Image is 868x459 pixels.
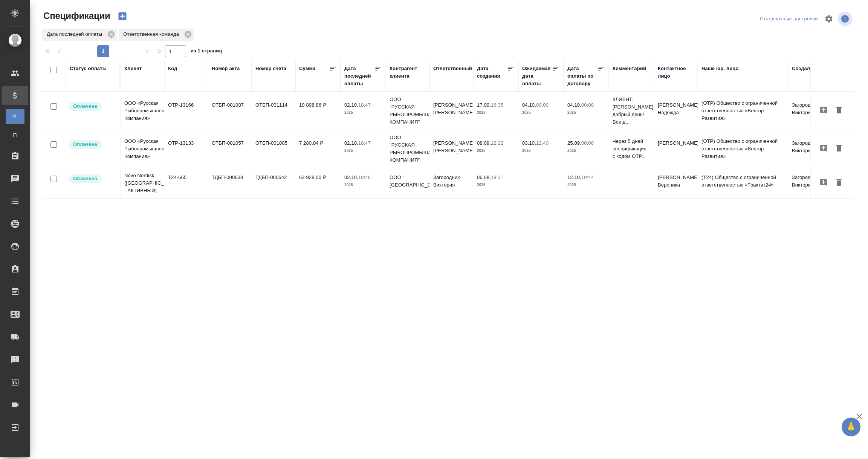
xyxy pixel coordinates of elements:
td: [PERSON_NAME] [654,136,698,162]
p: 06.08, [477,174,491,180]
p: 18:47 [358,140,371,146]
p: Дата последней оплаты [47,31,105,38]
p: 2025 [567,109,605,116]
p: 25.09, [567,140,581,146]
p: 02.10, [344,140,358,146]
p: Через 5 дней спецификация с кодом OTP... [613,138,650,160]
p: 2025 [567,147,605,155]
p: 08.09, [477,140,491,146]
button: Удалить [833,176,845,190]
td: ОТБП-001057 [208,136,252,162]
td: ТДБП-000638 [208,170,252,196]
td: ОТБП-001087 [208,98,252,124]
span: Посмотреть информацию [838,12,854,26]
p: 04.10, [567,102,581,108]
p: 2025 [522,109,560,116]
div: Дата последней оплаты [42,29,117,41]
button: Создать [113,10,131,23]
p: 12:40 [536,140,549,146]
p: 00:00 [536,102,549,108]
span: 🙏 [845,419,857,435]
span: Настроить таблицу [820,10,838,28]
p: 19:31 [491,174,503,180]
div: Дата последней оплаты [344,65,374,87]
div: Контрагент клиента [390,65,426,80]
p: 02.10, [344,174,358,180]
p: ООО "РУССКАЯ РЫБОПРОМЫШЛЕННАЯ КОМПАНИЯ" [390,96,426,126]
td: (OTP) Общество с ограниченной ответственностью «Вектор Развития» [698,134,788,164]
p: КЛИЕНТ: [PERSON_NAME], добрый день! Все д... [613,96,650,126]
p: Novo Nordisk ([GEOGRAPHIC_DATA] - АКТИВНЫЙ) [124,172,160,194]
div: Статус оплаты [70,65,107,72]
td: ОТБП-001114 [252,98,295,124]
p: 02.10, [344,102,358,108]
div: Создал [792,65,810,72]
button: Удалить [833,142,845,156]
p: 2025 [344,181,382,189]
span: П [9,132,21,139]
td: [PERSON_NAME] Вероника [654,170,698,196]
div: Ожидаемая дата оплаты [522,65,552,87]
td: 62 928,00 ₽ [295,170,341,196]
div: Комментарий [613,65,646,72]
div: split button [758,13,820,25]
p: 16:35 [491,102,503,108]
div: Дата оплаты по договору [567,65,598,87]
td: T24-665 [164,170,208,196]
p: Оплачена [73,141,97,148]
span: из 1 страниц [191,46,222,57]
p: 2025 [477,181,515,189]
p: 2025 [522,147,560,155]
td: ТДБП-000642 [252,170,295,196]
p: Ответственная команда [123,31,182,38]
td: 7 280,04 ₽ [295,136,341,162]
p: ООО "РУССКАЯ РЫБОПРОМЫШЛЕННАЯ КОМПАНИЯ" [390,134,426,164]
td: Загородних Виктория [788,98,832,124]
div: Номер акта [212,65,240,72]
p: 12.10, [567,174,581,180]
p: Оплачена [73,103,97,110]
p: 2025 [344,147,382,155]
td: ОТБП-001085 [252,136,295,162]
div: Клиент [124,65,142,72]
p: 2025 [567,181,605,189]
td: 10 898,86 ₽ [295,98,341,124]
div: Ответственная команда [119,29,194,41]
p: 2025 [477,109,515,116]
a: В [6,109,24,124]
td: [PERSON_NAME] Надежда [654,98,698,124]
td: (OTP) Общество с ограниченной ответственностью «Вектор Развития» [698,96,788,126]
p: 00:00 [581,140,594,146]
td: [PERSON_NAME] [PERSON_NAME] [429,98,473,124]
div: Сумма [299,65,315,72]
td: Загородних Виктория [788,136,832,162]
p: 2025 [477,147,515,155]
div: Номер счета [255,65,286,72]
div: Код [168,65,177,72]
p: ООО «Русская Рыбопромышленная Компания» [124,99,160,122]
a: П [6,128,24,143]
p: 18:47 [358,102,371,108]
span: В [9,113,21,120]
td: OTP-13133 [164,136,208,162]
td: Загородних Виктория [788,170,832,196]
div: Ответственный [433,65,472,72]
span: Спецификации [41,10,110,22]
p: 19:44 [581,174,594,180]
td: Загородних Виктория [429,170,473,196]
td: (T24) Общество с ограниченной ответственностью «Трактат24» [698,170,788,196]
p: 12:22 [491,140,503,146]
div: Дата создания [477,65,507,80]
button: 🙏 [842,418,860,436]
p: ООО «Русская Рыбопромышленная Компания» [124,138,160,160]
p: ООО "[GEOGRAPHIC_DATA]" [390,174,426,189]
div: Контактное лицо [658,65,694,80]
p: Оплачена [73,175,97,182]
p: 18:46 [358,174,371,180]
p: 03.10, [522,140,536,146]
p: 04.10, [522,102,536,108]
td: OTP-13166 [164,98,208,124]
p: 00:00 [581,102,594,108]
div: Наше юр. лицо [701,65,739,72]
p: 17.09, [477,102,491,108]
